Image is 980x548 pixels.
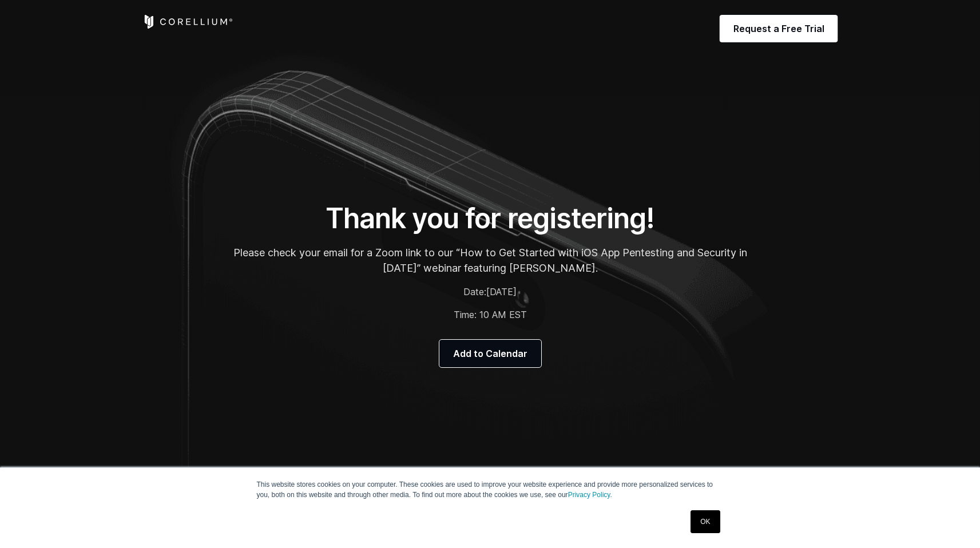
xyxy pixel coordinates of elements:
p: This website stores cookies on your computer. These cookies are used to improve your website expe... [257,479,724,500]
a: Request a Free Trial [720,15,838,42]
p: Please check your email for a Zoom link to our “How to Get Started with iOS App Pentesting and Se... [233,245,748,276]
h1: Thank you for registering! [233,201,748,236]
a: Add to Calendar [439,340,541,367]
p: Time: 10 AM EST [233,308,748,321]
a: Corellium Home [142,15,233,29]
span: Request a Free Trial [733,22,824,35]
p: Date: [233,285,748,299]
a: Privacy Policy. [568,491,612,499]
a: OK [691,510,720,533]
span: [DATE] [486,286,517,297]
span: Add to Calendar [453,347,527,360]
